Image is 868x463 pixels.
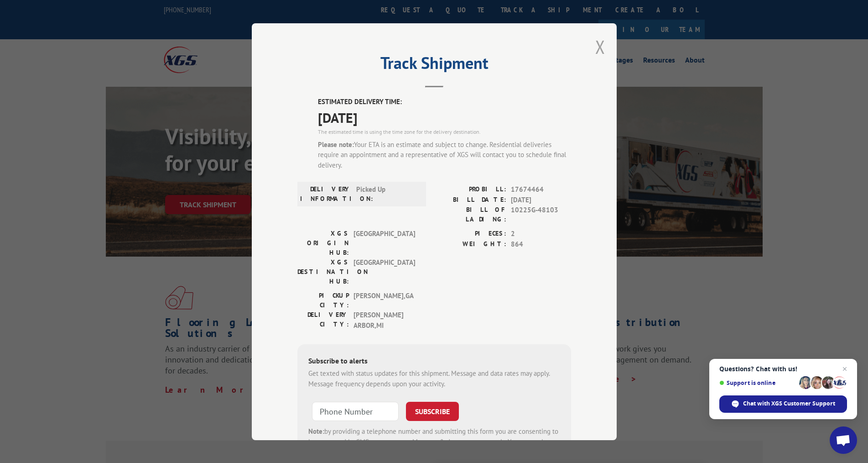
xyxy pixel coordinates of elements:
input: Phone Number [312,402,399,421]
label: BILL OF LADING: [434,205,506,224]
label: BILL DATE: [434,195,506,205]
span: Picked Up [356,184,418,204]
h2: Track Shipment [297,57,571,74]
div: Get texted with status updates for this shipment. Message and data rates may apply. Message frequ... [308,368,560,389]
div: Your ETA is an estimate and subject to change. Residential deliveries require an appointment and ... [318,139,571,170]
span: [PERSON_NAME] ARBOR , MI [353,310,415,331]
span: Questions? Chat with us! [719,365,847,373]
div: The estimated time is using the time zone for the delivery destination. [318,127,571,136]
span: Support is online [719,379,796,386]
div: by providing a telephone number and submitting this form you are consenting to be contacted by SM... [308,426,560,458]
label: PIECES: [434,229,506,239]
div: Subscribe to alerts [308,355,560,368]
button: Close modal [595,35,605,59]
label: PROBILL: [434,184,506,195]
label: PICKUP CITY: [297,291,349,310]
span: Close chat [839,363,850,374]
button: SUBSCRIBE [406,402,459,421]
div: Open chat [830,426,857,454]
strong: Please note: [318,140,354,148]
label: DELIVERY INFORMATION: [300,184,352,204]
span: [PERSON_NAME] , GA [353,291,415,310]
label: XGS DESTINATION HUB: [297,258,349,286]
strong: Note: [308,427,324,436]
span: 17674464 [511,184,571,195]
label: DELIVERY CITY: [297,310,349,331]
span: Chat with XGS Customer Support [743,400,835,408]
span: [GEOGRAPHIC_DATA] [353,258,415,286]
span: 10225G-48103 [511,205,571,224]
label: ESTIMATED DELIVERY TIME: [318,97,571,107]
span: [DATE] [511,195,571,205]
label: WEIGHT: [434,239,506,249]
span: [DATE] [318,107,571,127]
span: [GEOGRAPHIC_DATA] [353,229,415,258]
label: XGS ORIGIN HUB: [297,229,349,258]
div: Chat with XGS Customer Support [719,395,847,413]
span: 864 [511,239,571,249]
span: 2 [511,229,571,239]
